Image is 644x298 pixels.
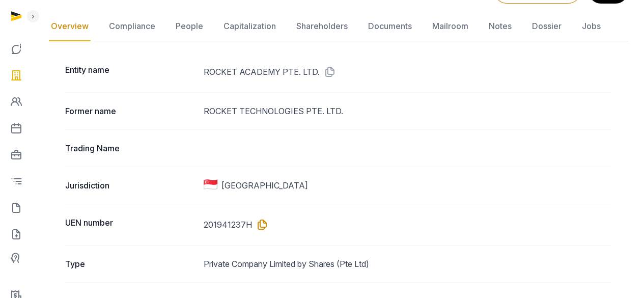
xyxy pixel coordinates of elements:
[294,12,350,41] a: Shareholders
[65,216,195,233] dt: UEN number
[580,12,603,41] a: Jobs
[174,12,205,41] a: People
[204,105,611,117] dd: ROCKET TECHNOLOGIES PTE. LTD.
[366,12,414,41] a: Documents
[65,142,195,154] dt: Trading Name
[65,105,195,117] dt: Former name
[65,258,195,270] dt: Type
[107,12,157,41] a: Compliance
[204,216,611,233] dd: 201941237H
[204,64,611,80] dd: ROCKET ACADEMY PTE. LTD.
[487,12,514,41] a: Notes
[204,258,611,270] dd: Private Company Limited by Shares (Pte Ltd)
[49,12,91,41] a: Overview
[221,179,308,192] span: [GEOGRAPHIC_DATA]
[49,12,628,41] nav: Tabs
[430,12,470,41] a: Mailroom
[65,64,195,80] dt: Entity name
[65,179,195,192] dt: Jurisdiction
[221,12,278,41] a: Capitalization
[530,12,564,41] a: Dossier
